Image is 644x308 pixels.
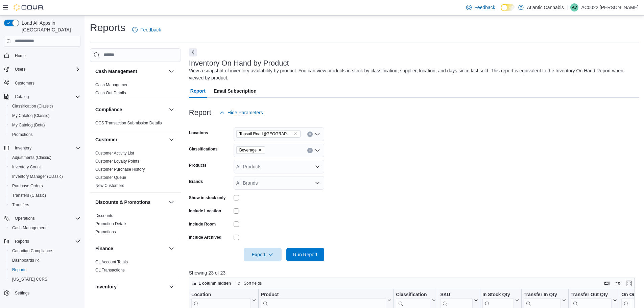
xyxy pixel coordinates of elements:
a: Promotion Details [95,221,127,226]
span: GL Transactions [95,267,125,273]
span: Users [12,65,80,73]
button: Customers [1,78,83,88]
button: Finance [167,244,175,253]
span: Reports [12,267,26,273]
button: Compliance [95,106,166,113]
span: Transfers (Classic) [9,191,80,199]
span: Settings [12,289,80,297]
label: Include Archived [189,235,221,240]
span: Reports [12,237,80,245]
button: Catalog [12,93,31,101]
div: In Stock Qty [482,291,514,298]
span: Home [12,51,80,60]
span: Dashboards [9,256,80,264]
button: Keyboard shortcuts [603,279,611,287]
a: Reports [9,266,29,274]
span: [US_STATE] CCRS [12,277,47,282]
button: Cash Management [7,223,83,233]
button: Inventory Count [7,162,83,172]
span: Catalog [15,94,29,99]
span: New Customers [95,183,124,188]
span: Adjustments (Classic) [9,153,80,162]
button: Hide Parameters [217,106,266,119]
span: My Catalog (Beta) [12,122,45,128]
h3: Inventory [95,283,117,290]
span: Topsail Road (St. John's) [236,130,301,138]
span: Canadian Compliance [9,247,80,255]
span: Feedback [140,26,161,33]
button: Clear input [307,148,313,153]
span: My Catalog (Beta) [9,121,80,129]
a: Settings [12,289,32,297]
button: My Catalog (Classic) [7,111,83,120]
span: Topsail Road ([GEOGRAPHIC_DATA][PERSON_NAME]) [239,131,292,137]
span: Inventory Manager (Classic) [12,174,63,179]
button: My Catalog (Beta) [7,120,83,130]
span: Washington CCRS [9,275,80,283]
span: Sort fields [244,281,262,286]
h3: Discounts & Promotions [95,199,150,206]
button: Open list of options [315,132,320,137]
span: Inventory Count [9,163,80,171]
button: Display options [614,279,622,287]
a: Home [12,52,28,60]
input: Dark Mode [501,4,515,11]
span: 1 column hidden [199,281,231,286]
div: Classification [396,291,430,298]
button: Inventory [1,143,83,153]
button: Transfers (Classic) [7,191,83,200]
span: Operations [15,216,35,221]
button: Export [244,248,282,261]
span: Customer Purchase History [95,167,145,172]
label: Locations [189,130,208,136]
button: Remove Topsail Road (St. John's) from selection in this group [293,132,297,136]
button: Users [1,65,83,74]
span: GL Account Totals [95,259,128,265]
span: Beverage [236,146,265,154]
button: Home [1,51,83,61]
button: Operations [1,214,83,223]
a: Dashboards [9,256,42,264]
button: Compliance [167,105,175,114]
button: Inventory [95,283,166,290]
button: Enter fullscreen [625,279,633,287]
span: Customer Loyalty Points [95,159,139,164]
span: Transfers [12,202,29,208]
span: Cash Out Details [95,90,126,96]
h3: Finance [95,245,113,252]
button: Sort fields [234,279,264,287]
span: Catalog [12,93,80,101]
span: Home [15,53,26,58]
span: Classification (Classic) [9,102,80,110]
div: SKU [440,291,473,298]
button: Adjustments (Classic) [7,153,83,162]
span: Users [15,67,25,72]
a: Transfers [9,201,32,209]
a: Feedback [463,1,498,14]
span: Reports [15,239,29,244]
h3: Report [189,109,211,117]
span: Export [248,248,278,261]
div: Compliance [90,119,181,130]
span: Customer Queue [95,175,126,180]
h3: Customer [95,136,117,143]
button: Canadian Compliance [7,246,83,256]
span: Inventory Manager (Classic) [9,172,80,181]
span: AV [572,3,577,11]
label: Include Location [189,208,221,214]
button: Users [12,65,28,73]
div: Customer [90,149,181,192]
button: Discounts & Promotions [95,199,166,206]
button: 1 column hidden [189,279,234,287]
div: Cash Management [90,81,181,100]
span: Feedback [474,4,495,11]
span: Settings [15,290,29,296]
div: Product [261,291,386,298]
button: Settings [1,288,83,298]
button: Transfers [7,200,83,210]
a: Discounts [95,213,113,218]
span: Customer Activity List [95,150,134,156]
label: Brands [189,179,203,184]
